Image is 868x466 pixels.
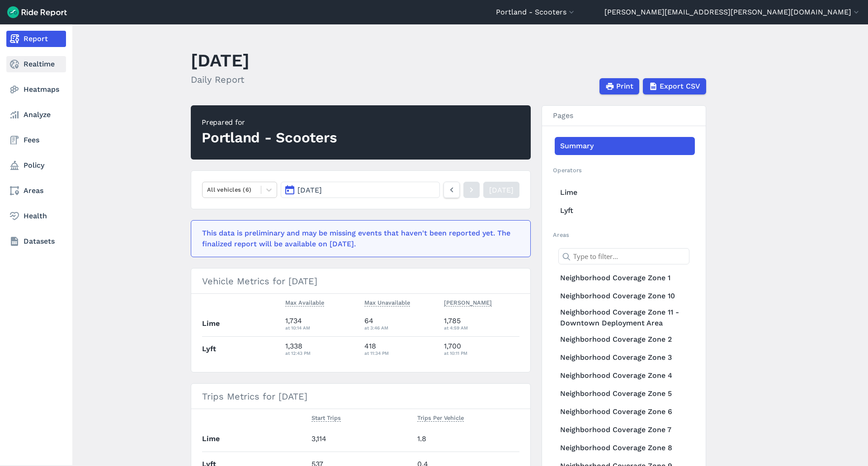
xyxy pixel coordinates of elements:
a: Neighborhood Coverage Zone 3 [555,348,695,367]
a: Datasets [6,233,66,249]
a: Neighborhood Coverage Zone 2 [555,330,695,348]
a: Neighborhood Coverage Zone 6 [555,403,695,421]
a: Neighborhood Coverage Zone 1 [555,269,695,287]
h2: Operators [553,166,695,174]
a: Fees [6,132,66,148]
span: Print [616,81,633,92]
span: Start Trips [311,413,341,422]
span: Max Unavailable [364,297,410,306]
a: Neighborhood Coverage Zone 4 [555,367,695,385]
div: 64 [364,315,437,332]
div: at 10:14 AM [285,324,358,332]
a: [DATE] [483,182,519,198]
span: Trips Per Vehicle [417,413,464,422]
a: Neighborhood Coverage Zone 7 [555,421,695,439]
div: at 3:46 AM [364,324,437,332]
div: Prepared for [202,117,337,128]
div: 1,338 [285,341,358,357]
a: Lime [555,184,695,202]
h2: Areas [553,231,695,239]
div: This data is preliminary and may be missing events that haven't been reported yet. The finalized ... [202,228,514,249]
button: [DATE] [281,182,440,198]
a: Lyft [555,202,695,220]
h1: [DATE] [191,48,250,73]
button: Max Unavailable [364,297,410,308]
div: Portland - Scooters [202,128,337,148]
div: at 12:43 PM [285,349,358,357]
button: Export CSV [643,78,706,94]
td: 1.8 [414,427,519,452]
span: Max Available [285,297,324,306]
div: 418 [364,341,437,357]
a: Neighborhood Coverage Zone 10 [555,287,695,305]
div: at 4:59 AM [444,324,520,332]
a: Policy [6,157,66,174]
button: Max Available [285,297,324,308]
a: Health [6,208,66,224]
button: Start Trips [311,413,341,424]
span: Export CSV [660,81,700,92]
span: [DATE] [297,186,322,194]
button: [PERSON_NAME][EMAIL_ADDRESS][PERSON_NAME][DOMAIN_NAME] [604,7,861,18]
button: Print [599,78,639,94]
img: Ride Report [7,6,67,18]
div: 1,700 [444,341,520,357]
th: Lyft [202,336,282,361]
a: Analyze [6,107,66,123]
h3: Vehicle Metrics for [DATE] [191,268,530,294]
a: Areas [6,183,66,199]
td: 3,114 [308,427,414,452]
h3: Pages [542,106,706,126]
span: [PERSON_NAME] [444,297,492,306]
button: Portland - Scooters [496,7,576,18]
a: Neighborhood Coverage Zone 5 [555,385,695,403]
input: Type to filter... [558,248,689,264]
th: Lime [202,427,308,452]
a: Summary [555,137,695,155]
a: Neighborhood Coverage Zone 8 [555,439,695,457]
div: at 11:34 PM [364,349,437,357]
a: Realtime [6,56,66,72]
th: Lime [202,311,282,336]
div: 1,734 [285,315,358,332]
a: Report [6,31,66,47]
div: 1,785 [444,315,520,332]
div: at 10:11 PM [444,349,520,357]
h2: Daily Report [191,73,250,86]
a: Heatmaps [6,81,66,98]
button: Trips Per Vehicle [417,413,464,424]
button: [PERSON_NAME] [444,297,492,308]
a: Neighborhood Coverage Zone 11 - Downtown Deployment Area [555,305,695,330]
h3: Trips Metrics for [DATE] [191,384,530,409]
